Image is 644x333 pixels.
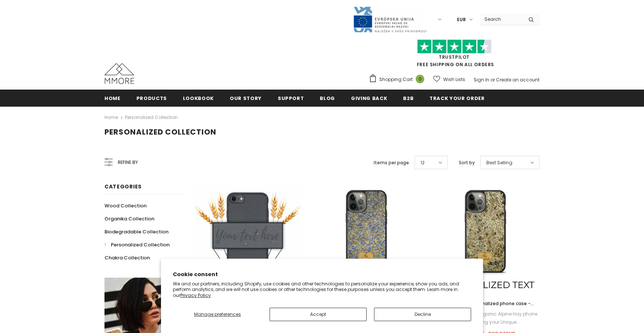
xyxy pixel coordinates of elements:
[183,90,214,106] a: Lookbook
[278,90,304,106] a: support
[278,95,304,102] span: support
[180,292,211,298] a: Privacy Policy
[432,300,540,308] a: Alpine Hay - Personalized phone case - Personalized gift
[320,95,335,102] span: Blog
[379,76,413,83] span: Shopping Cart
[439,54,470,60] a: Trustpilot
[104,225,168,238] a: Biodegradable Collection
[374,159,409,166] label: Items per page
[230,90,262,106] a: Our Story
[416,75,424,83] span: 0
[457,16,466,23] span: EUR
[104,113,118,122] a: Home
[369,43,540,68] span: FREE SHIPPING ON ALL ORDERS
[173,271,471,278] h2: Cookie consent
[403,90,413,106] a: B2B
[351,95,387,102] span: Giving back
[403,95,413,102] span: B2B
[353,16,427,22] a: Javni Razpis
[270,308,367,321] button: Accept
[125,114,178,120] a: Personalized Collection
[104,228,168,235] span: Biodegradable Collection
[443,76,465,83] span: Wish Lists
[353,6,427,33] img: Javni Razpis
[417,39,492,54] img: Trust Pilot Stars
[429,95,484,102] span: Track your order
[486,159,512,166] span: Best Selling
[104,212,154,225] a: Organika Collection
[441,300,534,315] span: Alpine Hay - Personalized phone case - Personalized gift
[104,238,170,251] a: Personalized Collection
[104,63,134,84] img: MMORE Cases
[118,158,138,166] span: Refine by
[480,14,523,25] input: Search Site
[104,90,120,106] a: Home
[104,183,142,190] span: Categories
[429,90,484,106] a: Track your order
[432,310,540,326] div: ❤️ Personalize your Organic Alpine Hay phone case by adding your Unique...
[136,90,167,106] a: Products
[104,251,150,264] a: Chakra Collection
[433,73,465,86] a: Wish Lists
[111,241,170,248] span: Personalized Collection
[369,74,428,85] a: Shopping Cart 0
[351,90,387,106] a: Giving back
[104,202,146,209] span: Wood Collection
[173,308,262,321] button: Manage preferences
[104,254,150,261] span: Chakra Collection
[136,95,167,102] span: Products
[459,159,475,166] label: Sort by
[230,95,262,102] span: Our Story
[194,311,241,317] span: Manage preferences
[104,199,146,212] a: Wood Collection
[496,77,540,83] a: Create an account
[320,90,335,106] a: Blog
[104,95,120,102] span: Home
[490,77,495,83] span: or
[183,95,214,102] span: Lookbook
[104,215,154,222] span: Organika Collection
[421,159,425,166] span: 12
[173,281,471,298] p: We and our partners, including Shopify, use cookies and other technologies to personalize your ex...
[374,308,471,321] button: Decline
[104,127,216,137] span: Personalized Collection
[474,77,489,83] a: Sign In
